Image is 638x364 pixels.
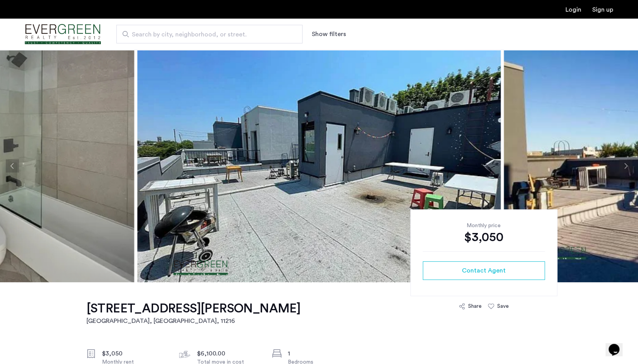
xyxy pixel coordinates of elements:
[116,25,303,43] input: Apartment Search
[462,266,506,275] span: Contact Agent
[565,7,581,13] a: Login
[6,159,19,173] button: Previous apartment
[605,333,630,356] iframe: chat widget
[86,316,301,326] h2: [GEOGRAPHIC_DATA], [GEOGRAPHIC_DATA] , 11216
[312,29,346,39] button: Show or hide filters
[102,349,167,358] div: $3,050
[86,301,301,326] a: [STREET_ADDRESS][PERSON_NAME][GEOGRAPHIC_DATA], [GEOGRAPHIC_DATA], 11216
[25,20,101,49] a: Cazamio Logo
[86,301,301,316] h1: [STREET_ADDRESS][PERSON_NAME]
[137,50,501,282] img: apartment
[468,302,482,310] div: Share
[592,7,613,13] a: Registration
[288,349,353,358] div: 1
[25,20,101,49] img: logo
[423,229,545,245] div: $3,050
[132,30,281,39] span: Search by city, neighborhood, or street.
[423,261,545,280] button: button
[423,222,545,229] div: Monthly price
[497,302,509,310] div: Save
[197,349,262,358] div: $6,100.00
[619,159,632,173] button: Next apartment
